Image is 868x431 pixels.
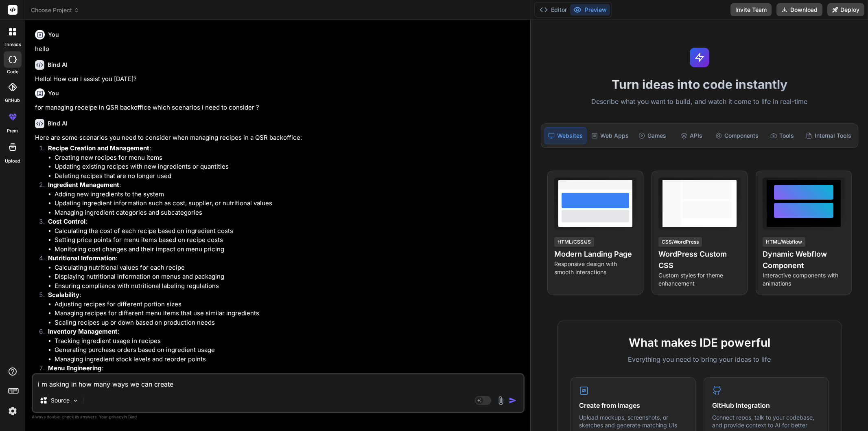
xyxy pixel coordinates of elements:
label: GitHub [5,97,20,104]
strong: Inventory Management [48,328,118,335]
div: Web Apps [588,127,632,144]
li: Creating new recipes for menu items [55,153,523,163]
p: Source [51,396,70,405]
div: APIs [673,127,710,144]
p: Responsive design with smooth interactions [554,260,636,276]
button: Deploy [827,3,864,16]
div: HTML/Webflow [763,237,805,247]
h6: You [48,89,59,97]
h6: Bind AI [48,61,68,69]
label: threads [4,41,21,48]
li: Ensuring compliance with nutritional labeling regulations [55,281,523,291]
p: : [48,254,523,263]
h4: Dynamic Webflow Component [763,248,845,271]
img: icon [509,396,517,405]
h4: WordPress Custom CSS [658,248,741,271]
h6: You [48,31,59,39]
li: Managing recipes for different menu items that use similar ingredients [55,309,523,318]
li: Tracking ingredient usage in recipes [55,336,523,346]
img: attachment [496,396,505,405]
div: HTML/CSS/JS [554,237,594,247]
p: : [48,364,523,373]
strong: Menu Engineering [48,364,101,372]
h4: Create from Images [579,400,687,410]
button: Editor [536,4,570,15]
li: Deleting recipes that are no longer used [55,172,523,181]
button: Preview [570,4,610,15]
button: Invite Team [730,3,772,16]
p: Here are some scenarios you need to consider when managing recipes in a QSR backoffice: [35,133,523,143]
p: : [48,144,523,153]
p: : [48,290,523,300]
h2: What makes IDE powerful [571,334,829,351]
li: Updating ingredient information such as cost, supplier, or nutritional values [55,199,523,208]
li: Monitoring cost changes and their impact on menu pricing [55,245,523,254]
p: : [48,217,523,226]
li: Managing ingredient categories and subcategories [55,208,523,218]
div: Components [712,127,762,144]
textarea: i m asking in how many ways we can create [33,374,523,389]
li: Generating purchase orders based on ingredient usage [55,345,523,355]
p: Custom styles for theme enhancement [658,271,741,288]
li: Calculating the cost of each recipe based on ingredient costs [55,226,523,236]
h4: GitHub Integration [712,400,820,410]
p: Hello! How can I assist you [DATE]? [35,75,523,84]
p: : [48,180,523,190]
li: Calculating nutritional values for each recipe [55,263,523,273]
li: Scaling recipes up or down based on production needs [55,318,523,328]
strong: Scalability [48,291,79,299]
div: Games [634,127,671,144]
li: Updating existing recipes with new ingredients or quantities [55,162,523,172]
div: Internal Tools [802,127,855,144]
li: Setting price points for menu items based on recipe costs [55,235,523,245]
img: settings [6,404,20,418]
label: code [7,68,18,75]
li: Adding new ingredients to the system [55,190,523,199]
li: Adjusting recipes for different portion sizes [55,300,523,309]
p: for managing receipe in QSR backoffice which scenarios i need to consider ? [35,103,523,112]
strong: Cost Control [48,218,85,225]
li: Displaying nutritional information on menus and packaging [55,272,523,281]
li: Managing ingredient stock levels and reorder points [55,355,523,364]
span: Choose Project [31,6,79,14]
div: CSS/WordPress [658,237,702,247]
h6: Bind AI [48,119,68,128]
strong: Recipe Creation and Management [48,144,149,152]
label: Upload [5,158,20,165]
p: : [48,327,523,336]
strong: Nutritional Information [48,254,116,262]
strong: Ingredient Management [48,181,119,189]
span: privacy [109,414,124,419]
label: prem [7,128,18,134]
h1: Turn ideas into code instantly [536,77,863,92]
p: Everything you need to bring your ideas to life [571,354,829,364]
p: Always double-check its answers. Your in Bind [32,413,525,421]
p: Interactive components with animations [763,271,845,288]
p: Describe what you want to build, and watch it come to life in real-time [536,97,863,107]
div: Tools [763,127,801,144]
div: Websites [544,127,586,144]
img: Pick Models [72,397,79,404]
p: hello [35,44,523,54]
h4: Modern Landing Page [554,248,636,260]
button: Download [776,3,822,16]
